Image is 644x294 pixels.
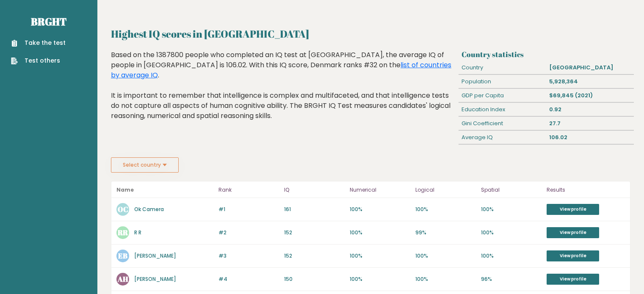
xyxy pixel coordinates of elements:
[462,50,630,59] h3: Country statistics
[134,229,141,236] a: R R
[547,185,625,195] p: Results
[546,131,634,144] div: 106.02
[134,206,164,213] a: Ok Camera
[117,274,128,284] text: AH
[481,229,542,236] p: 100%
[459,61,546,74] div: Country
[459,103,546,116] div: Education Index
[284,252,345,260] p: 152
[481,252,542,260] p: 100%
[415,185,476,195] p: Logical
[415,275,476,283] p: 100%
[546,103,634,116] div: 0.92
[546,75,634,88] div: 5,928,364
[111,26,630,41] h2: Highest IQ scores in [GEOGRAPHIC_DATA]
[111,60,451,80] a: list of countries by average IQ
[111,50,455,134] div: Based on the 1387800 people who completed an IQ test at [GEOGRAPHIC_DATA], the average IQ of peop...
[118,251,127,261] text: EB
[134,275,176,283] a: [PERSON_NAME]
[284,185,345,195] p: IQ
[546,61,634,74] div: [GEOGRAPHIC_DATA]
[116,186,134,193] b: Name
[284,275,345,283] p: 150
[218,252,279,260] p: #3
[284,229,345,236] p: 152
[350,185,410,195] p: Numerical
[218,206,279,213] p: #1
[218,185,279,195] p: Rank
[284,206,345,213] p: 161
[547,274,599,285] a: View profile
[481,275,542,283] p: 96%
[350,206,410,213] p: 100%
[111,157,179,173] button: Select country
[481,206,542,213] p: 100%
[415,229,476,236] p: 99%
[350,252,410,260] p: 100%
[415,252,476,260] p: 100%
[547,204,599,215] a: View profile
[218,275,279,283] p: #4
[118,204,128,214] text: OC
[481,185,542,195] p: Spatial
[350,275,410,283] p: 100%
[546,89,634,102] div: $69,845 (2021)
[459,131,546,144] div: Average IQ
[546,117,634,130] div: 27.7
[459,117,546,130] div: Gini Coefficient
[547,250,599,261] a: View profile
[31,15,66,28] a: Brght
[415,206,476,213] p: 100%
[459,75,546,88] div: Population
[547,227,599,238] a: View profile
[11,56,66,65] a: Test others
[11,38,66,47] a: Take the test
[134,252,176,259] a: [PERSON_NAME]
[218,229,279,236] p: #2
[459,89,546,102] div: GDP per Capita
[117,228,128,237] text: RR
[350,229,410,236] p: 100%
